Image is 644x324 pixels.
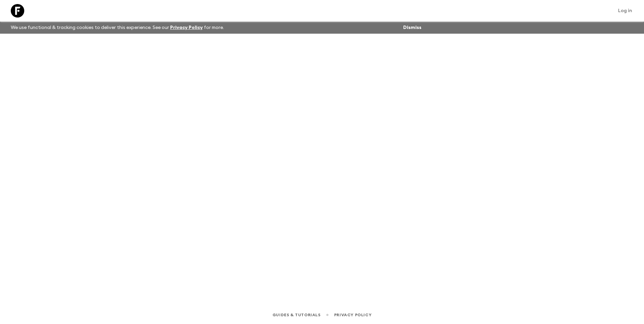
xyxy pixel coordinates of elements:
a: Log in [614,6,636,15]
a: Privacy Policy [170,25,203,30]
button: Dismiss [401,23,423,32]
a: Guides & Tutorials [272,311,321,319]
p: We use functional & tracking cookies to deliver this experience. See our for more. [8,22,227,34]
a: Privacy Policy [334,311,372,319]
